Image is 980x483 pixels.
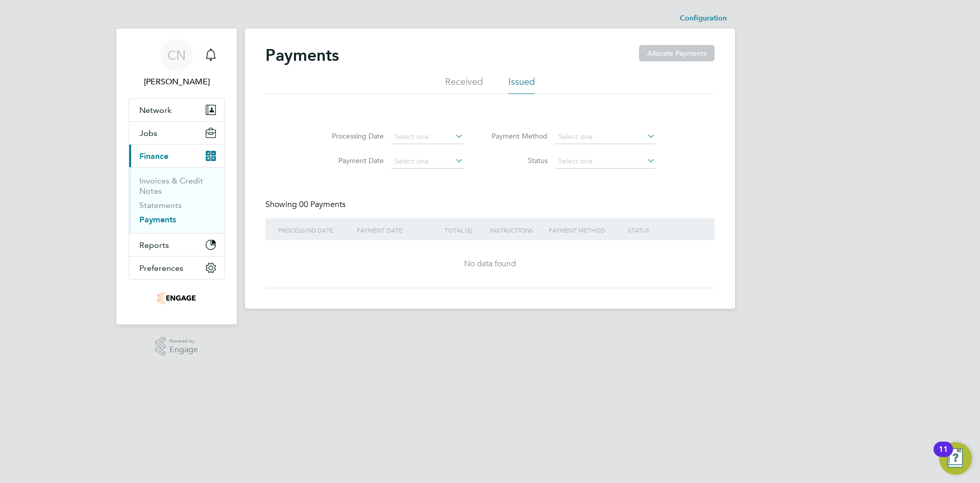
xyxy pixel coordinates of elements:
[155,337,199,356] a: Powered byEngage
[680,8,727,29] li: Configuration
[508,76,535,94] li: Issued
[555,130,655,144] input: Select one
[939,449,948,463] div: 11
[169,346,198,354] span: Engage
[391,154,463,169] input: Select one
[639,45,715,61] button: Allocate Payments
[325,156,384,165] label: Payment Date
[445,76,483,94] li: Received
[939,442,972,475] button: Open Resource Center, 11 new notifications
[354,218,423,242] div: PAYMENT DATE
[139,200,182,210] a: Statements
[555,154,655,169] input: Select one
[276,259,704,269] div: No data found
[129,167,224,233] div: Finance
[325,131,384,141] label: Processing Date
[116,29,237,325] nav: Main navigation
[139,240,169,250] span: Reports
[129,290,225,306] a: Go to home page
[139,151,168,161] span: Finance
[129,76,225,88] span: Claire Nortje
[276,218,344,242] div: PROCESSING DATE
[265,199,348,210] div: Showing
[129,99,224,121] button: Network
[423,218,475,242] div: TOTAL (£)
[129,145,224,167] button: Finance
[139,176,203,196] a: Invoices & Credit Notes
[139,105,171,115] span: Network
[489,156,548,165] label: Status
[129,234,224,256] button: Reports
[129,39,225,88] a: CN[PERSON_NAME]
[299,199,346,210] span: 00 Payments
[625,218,694,242] div: STATUS
[157,290,196,306] img: jdr-logo-retina.png
[489,131,548,141] label: Payment Method
[129,257,224,279] button: Preferences
[139,215,176,224] a: Payments
[139,128,157,138] span: Jobs
[391,130,463,144] input: Select one
[167,49,186,62] span: CN
[485,218,536,242] div: INSTRUCTIONS
[265,45,339,65] h2: Payments
[169,337,198,346] span: Powered by
[546,218,615,242] div: PAYMENT METHOD
[139,263,183,273] span: Preferences
[129,122,224,144] button: Jobs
